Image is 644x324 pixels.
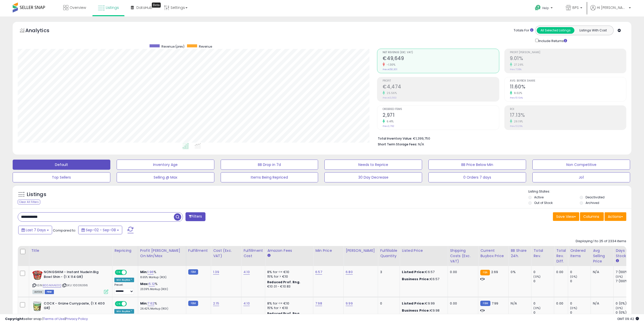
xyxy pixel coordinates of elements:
div: Total Rev. [533,248,552,259]
a: 24.49 [149,313,158,318]
small: (0%) [616,306,623,310]
div: 7 (100%) [616,279,636,283]
small: FBA [480,270,490,275]
a: 4.10 [243,301,250,306]
div: Win BuyBox * [114,278,134,282]
span: Avg. Buybox Share [510,80,626,82]
div: % [140,313,182,322]
div: N/A [593,270,610,274]
div: Days In Stock [616,248,634,259]
div: Fulfillment Cost [243,248,263,259]
div: Total Rev. Diff. [556,248,566,264]
div: Current Buybox Price [480,248,506,259]
div: % [140,282,182,291]
th: The percentage added to the cost of goods (COGS) that forms the calculator for Min & Max prices. [138,246,186,266]
div: % [140,270,182,279]
div: 7 (100%) [616,270,636,274]
div: €6.57 [402,277,444,281]
div: €9.99 [402,301,444,306]
div: €10.01 - €10.83 [267,284,309,289]
span: OFF [126,270,134,275]
b: Listed Price: [402,270,425,274]
div: 0 [533,310,554,315]
b: Short Term Storage Fees: [378,142,417,146]
i: Get Help [535,5,541,11]
span: 2025-09-16 09:42 GMT [617,316,639,321]
div: 0 [533,270,554,274]
small: -1.30% [385,63,395,67]
span: 7.99 [492,301,498,306]
button: Jo1 [532,172,630,182]
div: 0 [533,301,554,306]
small: Prev: €50,301 [383,68,397,71]
span: Profit [383,80,499,82]
button: Actions [605,212,626,221]
button: Sep-02 - Sep-08 [78,226,122,234]
span: Hi [PERSON_NAME] [597,5,627,10]
b: COCK - Grüne Currypaste, (1 X 400 GR) [44,301,105,312]
div: Repricing [114,248,136,253]
small: (0%) [533,275,541,279]
img: 51zD31wgdnL._SL40_.jpg [32,301,43,311]
h2: €49,649 [383,55,499,62]
a: 1.96 [148,270,154,275]
button: Selling @ Max [117,172,214,182]
span: BPS [572,5,579,10]
small: 9.02% [512,91,522,95]
label: Archived [586,201,599,205]
div: Cost (Exc. VAT) [213,248,239,259]
div: Clear All Filters [18,200,40,204]
button: Last 7 Days [18,226,52,234]
span: Sep-02 - Sep-08 [86,227,116,233]
a: 2.15 [213,301,219,306]
p: Listing States: [528,189,631,194]
img: 51djJWaYXBL._SL40_.jpg [32,270,43,280]
small: Prev: 10.64% [510,96,523,99]
p: 23.39% Markup (ROI) [140,288,182,291]
strong: Copyright [5,316,24,321]
a: 1.39 [213,270,219,275]
button: Filters [185,212,205,221]
b: Total Inventory Value: [378,136,412,141]
span: Revenue (prev) [161,44,184,49]
label: Out of Stock [534,201,553,205]
b: Max: [140,281,149,286]
button: Items Being Repriced [221,172,318,182]
div: Include Returns [531,38,573,44]
small: Prev: 2,792 [383,125,394,128]
div: Avg Selling Price [593,248,611,264]
b: Business Price: [402,308,430,313]
div: 0% [511,270,527,274]
div: Displaying 1 to 25 of 2334 items [576,239,626,244]
small: (0%) [570,306,577,310]
div: Ordered Items [570,248,589,259]
li: €1,399,750 [378,135,622,141]
button: Save View [553,212,579,221]
b: Min: [140,301,148,306]
span: DataHub [136,5,152,10]
div: Totals For [514,28,533,33]
b: Min: [140,270,148,274]
div: 8% for <= €10 [267,270,309,274]
small: 27.26% [512,63,524,67]
h2: 9.01% [510,55,626,62]
a: 5.12 [149,281,155,287]
a: B00AKAAE0Q [43,283,61,288]
a: 7.62 [148,301,154,306]
span: N/A [418,142,424,147]
button: Top Sellers [13,172,110,182]
small: FBM [480,301,490,306]
a: 9.99 [346,301,353,306]
a: Hi [PERSON_NAME] [590,5,631,16]
h2: 17.13% [510,112,626,119]
label: Deactivated [586,195,605,199]
small: FBM [188,269,198,275]
div: Fulfillable Quantity [380,248,398,259]
h2: 11.60% [510,84,626,91]
a: 7.98 [315,301,322,306]
button: Non Competitive [532,160,630,170]
div: 0 [570,301,591,306]
h2: €4,474 [383,84,499,91]
div: Amazon Fees [267,248,311,253]
b: Listed Price: [402,301,425,306]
